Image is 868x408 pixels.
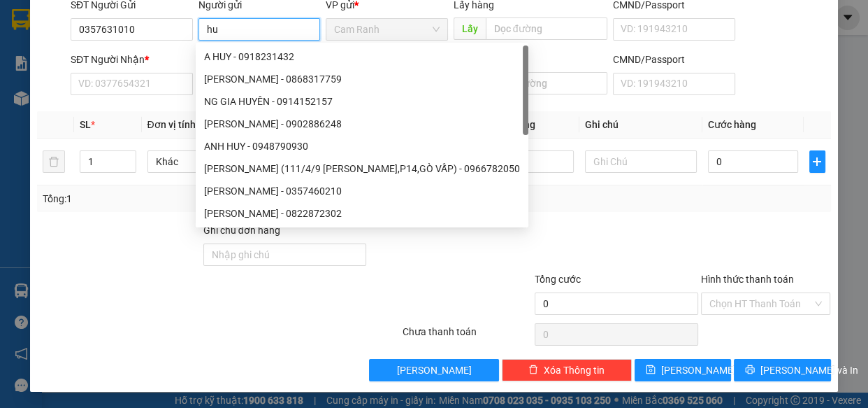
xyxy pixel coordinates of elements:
[196,68,528,90] div: MINH HUY - 0868317759
[196,90,528,113] div: NG GIA HUYÊN - 0914152157
[701,274,794,285] label: Hình thức thanh toán
[486,17,607,40] input: Dọc đường
[585,150,697,173] input: Ghi Chú
[43,150,65,173] button: delete
[535,274,581,285] span: Tổng cước
[635,359,731,381] button: save[PERSON_NAME]
[203,225,280,236] label: Ghi chú đơn hàng
[196,202,528,225] div: LÊ HUY HOÀNG - 0822872302
[204,116,520,132] div: [PERSON_NAME] - 0902886248
[760,363,858,378] span: [PERSON_NAME] và In
[661,363,736,378] span: [PERSON_NAME]
[43,191,336,206] div: Tổng: 1
[579,111,703,139] th: Ghi chú
[204,183,520,199] div: [PERSON_NAME] - 0357460210
[204,49,520,64] div: A HUY - 0918231432
[544,363,605,378] span: Xóa Thông tin
[204,206,520,221] div: [PERSON_NAME] - 0822872302
[152,17,185,51] img: logo.jpg
[17,90,79,229] b: [PERSON_NAME] - [PERSON_NAME]
[204,71,520,87] div: [PERSON_NAME] - 0868317759
[86,20,139,134] b: [PERSON_NAME] - Gửi khách hàng
[80,119,91,130] span: SL
[734,359,830,381] button: printer[PERSON_NAME] và In
[196,180,528,202] div: NGỌC HUYỀN - 0357460210
[204,161,520,176] div: [PERSON_NAME] (111/4/9 [PERSON_NAME],P14,GÒ VẤP) - 0966782050
[334,19,440,40] span: Cam Ranh
[401,324,534,349] div: Chưa thanh toán
[196,45,528,68] div: A HUY - 0918231432
[528,365,538,376] span: delete
[397,363,472,378] span: [PERSON_NAME]
[613,52,735,67] div: CMND/Passport
[204,139,520,154] div: ANH HUY - 0948790930
[491,72,607,94] input: Dọc đường
[810,156,825,167] span: plus
[117,53,192,64] b: [DOMAIN_NAME]
[646,365,656,376] span: save
[369,359,499,381] button: [PERSON_NAME]
[203,244,366,266] input: Ghi chú đơn hàng
[809,150,825,173] button: plus
[196,113,528,135] div: NGỌC HUYỀN - 0902886248
[117,66,192,84] li: (c) 2017
[147,119,200,130] span: Đơn vị tính
[454,17,486,40] span: Lấy
[196,157,528,180] div: THANH HUYỀN (111/4/9 PHẠM VĂN CHIÊU,P14,GÒ VẤP) - 0966782050
[196,135,528,157] div: ANH HUY - 0948790930
[502,359,632,381] button: deleteXóa Thông tin
[745,365,755,376] span: printer
[204,94,520,109] div: NG GIA HUYÊN - 0914152157
[156,151,252,172] span: Khác
[71,52,193,67] div: SĐT Người Nhận
[708,119,756,130] span: Cước hàng
[484,150,574,173] input: 0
